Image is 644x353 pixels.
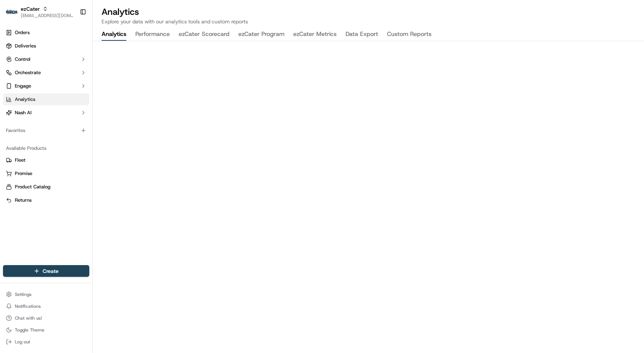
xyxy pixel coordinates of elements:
[15,56,30,63] span: Control
[7,97,50,103] div: Past conversations
[102,28,126,41] button: Analytics
[6,197,86,204] a: Returns
[66,115,81,121] span: [DATE]
[62,135,64,141] span: •
[238,28,284,41] button: ezCater Program
[63,167,69,173] div: 💻
[21,5,40,13] button: ezCater
[3,289,89,300] button: Settings
[15,170,32,177] span: Promise
[3,301,89,311] button: Notifications
[102,18,635,25] p: Explore your data with our analytics tools and custom reports
[4,163,60,176] a: 📗Knowledge Base
[15,83,31,89] span: Engage
[126,73,135,82] button: Start new chat
[15,166,57,174] span: Knowledge Base
[293,28,337,41] button: ezCater Metrics
[7,128,19,142] img: Jes Laurent
[3,194,89,206] button: Returns
[3,107,89,119] button: Nash AI
[15,303,41,309] span: Notifications
[93,41,644,353] iframe: Analytics
[3,325,89,335] button: Toggle Theme
[346,28,378,41] button: Data Export
[15,339,30,345] span: Log out
[3,313,89,323] button: Chat with us!
[15,43,36,49] span: Deliveries
[15,109,32,116] span: Nash AI
[6,184,86,190] a: Product Catalog
[3,142,89,154] div: Available Products
[7,167,13,173] div: 📗
[3,40,89,52] a: Deliveries
[74,184,90,190] span: Pylon
[3,125,89,136] div: Favorites
[3,168,89,179] button: Promise
[23,135,60,141] span: [PERSON_NAME]
[3,93,89,105] a: Analytics
[115,95,135,104] button: See all
[15,315,42,321] span: Chat with us!
[7,108,19,122] img: Jes Laurent
[6,157,86,164] a: Fleet
[62,115,64,121] span: •
[15,96,35,103] span: Analytics
[52,184,90,190] a: Powered byPylon
[135,28,170,41] button: Performance
[6,10,18,14] img: ezCater
[43,267,59,275] span: Create
[3,265,89,277] button: Create
[21,13,74,19] button: [EMAIL_ADDRESS][DOMAIN_NAME]
[3,3,77,21] button: ezCaterezCater[EMAIL_ADDRESS][DOMAIN_NAME]
[15,29,30,36] span: Orders
[3,27,89,39] a: Orders
[15,157,26,164] span: Fleet
[66,135,81,141] span: [DATE]
[23,115,60,121] span: [PERSON_NAME]
[60,163,122,176] a: 💻API Documentation
[3,53,89,65] button: Control
[3,154,89,166] button: Fleet
[15,291,32,297] span: Settings
[70,166,119,174] span: API Documentation
[3,181,89,193] button: Product Catalog
[15,197,32,204] span: Returns
[6,170,86,177] a: Promise
[15,69,41,76] span: Orchestrate
[387,28,432,41] button: Custom Reports
[15,327,44,333] span: Toggle Theme
[15,184,50,190] span: Product Catalog
[179,28,229,41] button: ezCater Scorecard
[102,6,635,18] h2: Analytics
[3,337,89,347] button: Log out
[3,67,89,79] button: Orchestrate
[3,80,89,92] button: Engage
